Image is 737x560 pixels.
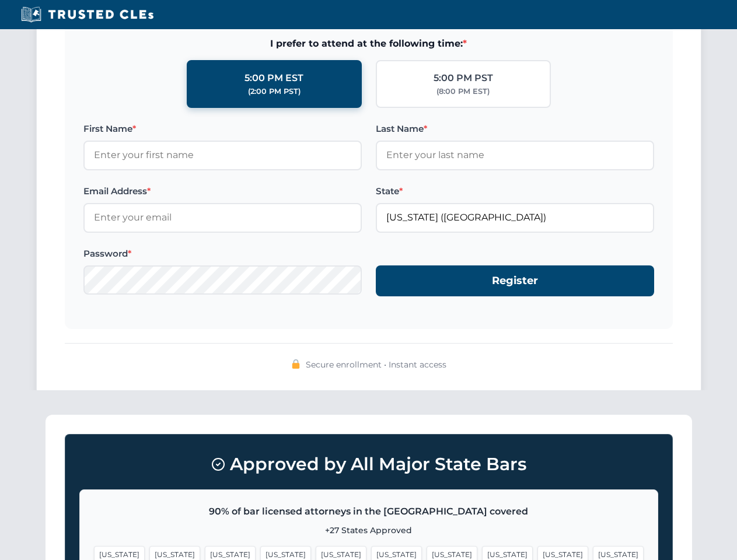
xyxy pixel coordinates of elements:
[306,358,446,371] span: Secure enrollment • Instant access
[376,122,654,136] label: Last Name
[376,184,654,198] label: State
[94,504,644,519] p: 90% of bar licensed attorneys in the [GEOGRAPHIC_DATA] covered
[83,184,362,198] label: Email Address
[291,359,301,369] img: 🔒
[83,247,362,261] label: Password
[83,203,362,232] input: Enter your email
[244,71,303,86] div: 5:00 PM EST
[376,141,654,170] input: Enter your last name
[436,86,490,97] div: (8:00 PM EST)
[18,6,157,23] img: Trusted CLEs
[376,203,654,232] input: Florida (FL)
[376,265,654,296] button: Register
[94,524,644,537] p: +27 States Approved
[83,141,362,170] input: Enter your first name
[248,86,301,97] div: (2:00 PM PST)
[83,36,654,51] span: I prefer to attend at the following time:
[79,449,658,480] h3: Approved by All Major State Bars
[83,122,362,136] label: First Name
[434,71,493,86] div: 5:00 PM PST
